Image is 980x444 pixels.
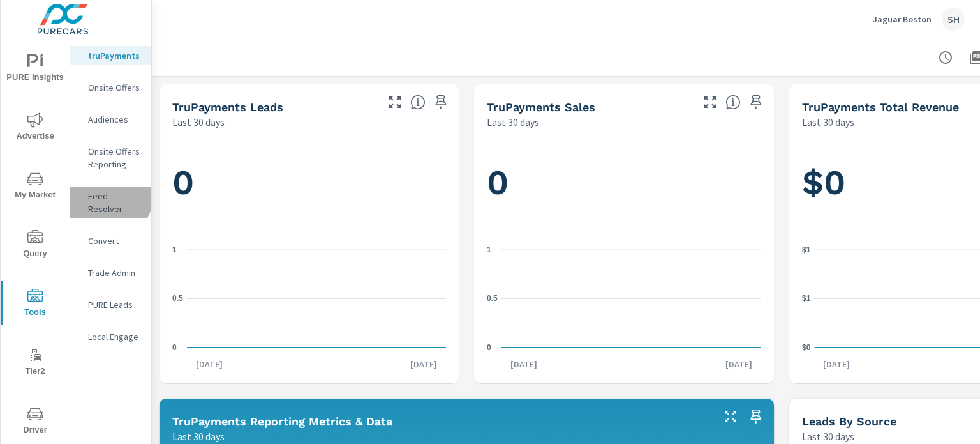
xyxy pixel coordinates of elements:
[172,343,177,352] text: 0
[802,114,854,130] p: Last 30 days
[410,95,426,110] span: The number of truPayments leads.
[487,161,761,204] h1: 0
[88,145,141,171] p: Onsite Offers Reporting
[172,100,283,114] h5: truPayments Leads
[70,78,151,97] div: Onsite Offers
[70,46,151,65] div: truPayments
[746,406,766,427] span: Save this to your personalized report
[172,161,446,204] h1: 0
[70,327,151,346] div: Local Engage
[802,245,811,254] text: $1
[88,190,141,215] p: Feed Resolver
[4,112,66,144] span: Advertise
[385,92,405,112] button: Make Fullscreen
[88,81,141,94] p: Onsite Offers
[172,415,392,428] h5: truPayments Reporting Metrics & Data
[70,295,151,314] div: PURE Leads
[4,230,66,261] span: Query
[172,429,225,444] p: Last 30 days
[4,348,66,379] span: Tier2
[4,54,66,85] span: PURE Insights
[70,263,151,282] div: Trade Admin
[70,142,151,174] div: Onsite Offers Reporting
[88,266,141,279] p: Trade Admin
[4,171,66,203] span: My Market
[70,231,151,250] div: Convert
[88,113,141,126] p: Audiences
[716,358,761,371] p: [DATE]
[814,358,859,371] p: [DATE]
[88,234,141,247] p: Convert
[4,289,66,320] span: Tools
[88,49,141,62] p: truPayments
[88,330,141,343] p: Local Engage
[487,343,491,352] text: 0
[70,110,151,129] div: Audiences
[487,245,491,254] text: 1
[172,114,225,130] p: Last 30 days
[802,415,896,428] h5: Leads By Source
[802,343,811,352] text: $0
[487,114,539,130] p: Last 30 days
[501,358,546,371] p: [DATE]
[802,100,959,114] h5: truPayments Total Revenue
[487,294,498,303] text: 0.5
[4,406,66,438] span: Driver
[873,13,932,25] p: Jaguar Boston
[431,92,451,112] span: Save this to your personalized report
[487,100,595,114] h5: truPayments Sales
[700,92,720,112] button: Make Fullscreen
[70,187,151,218] div: Feed Resolver
[401,358,446,371] p: [DATE]
[802,294,811,303] text: $1
[172,245,177,254] text: 1
[746,92,766,112] span: Save this to your personalized report
[720,406,741,427] button: Make Fullscreen
[187,358,232,371] p: [DATE]
[725,95,741,110] span: Number of sales matched to a truPayments lead. [Source: This data is sourced from the dealer's DM...
[88,298,141,311] p: PURE Leads
[942,8,965,31] div: SH
[802,429,854,444] p: Last 30 days
[172,294,183,303] text: 0.5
